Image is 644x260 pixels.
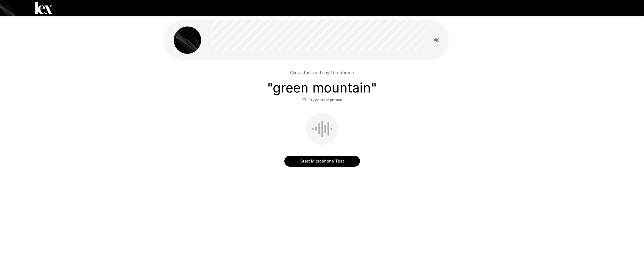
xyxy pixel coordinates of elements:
[284,156,360,167] button: Start Microphone Test
[301,96,343,104] button: Try another phrase
[174,26,201,54] img: lex_avatar2.png
[431,35,442,46] button: Read questions aloud
[290,69,354,76] p: Click start and say the phrase
[267,80,377,96] h3: " green mountain "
